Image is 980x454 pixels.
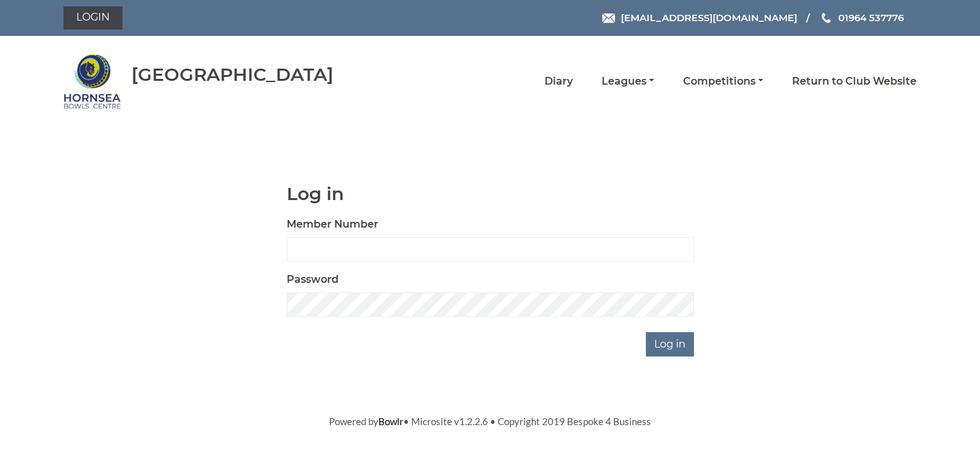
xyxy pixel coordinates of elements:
span: [EMAIL_ADDRESS][DOMAIN_NAME] [621,12,797,24]
input: Log in [646,332,694,357]
a: Competitions [683,74,763,88]
span: Powered by • Microsite v1.2.2.6 • Copyright 2019 Bespoke 4 Business [329,416,651,427]
span: 01964 537776 [838,12,904,24]
img: Email [602,13,615,23]
a: Leagues [602,74,654,88]
a: Login [63,6,122,29]
img: Phone us [822,13,831,23]
a: Diary [545,74,573,88]
label: Member Number [287,217,378,232]
a: Phone us 01964 537776 [820,10,904,25]
a: Bowlr [378,416,403,427]
div: [GEOGRAPHIC_DATA] [131,65,334,85]
img: Hornsea Bowls Centre [63,53,121,110]
h1: Log in [287,184,694,204]
label: Password [287,272,339,287]
a: Return to Club Website [792,74,917,88]
a: Email [EMAIL_ADDRESS][DOMAIN_NAME] [602,10,797,25]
